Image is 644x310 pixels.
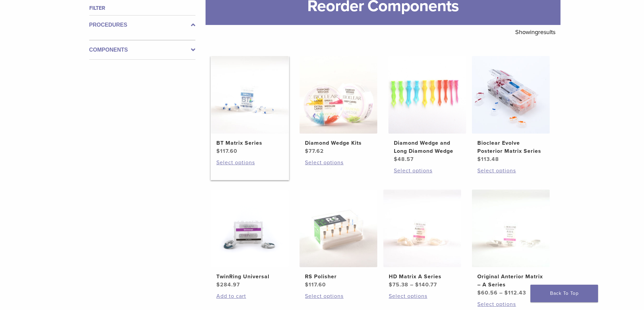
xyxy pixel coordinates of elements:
[530,285,598,302] a: Back To Top
[383,190,462,289] a: HD Matrix A SeriesHD Matrix A Series
[89,46,195,54] label: Components
[504,289,526,296] bdi: 112.43
[394,156,398,163] span: $
[394,167,461,175] a: Select options for “Diamond Wedge and Long Diamond Wedge”
[477,273,544,289] h2: Original Anterior Matrix – A Series
[477,156,499,163] bdi: 113.48
[300,190,377,267] img: RS Polisher
[394,139,461,155] h2: Diamond Wedge and Long Diamond Wedge
[216,281,240,288] bdi: 284.97
[216,148,237,154] bdi: 117.60
[89,21,195,29] label: Procedures
[472,190,550,267] img: Original Anterior Matrix - A Series
[415,281,419,288] span: $
[211,56,289,134] img: BT Matrix Series
[305,281,326,288] bdi: 117.60
[305,159,372,167] a: Select options for “Diamond Wedge Kits”
[477,289,498,296] bdi: 60.56
[305,139,372,147] h2: Diamond Wedge Kits
[211,190,289,289] a: TwinRing UniversalTwinRing Universal $284.97
[415,281,437,288] bdi: 140.77
[305,148,324,154] bdi: 77.62
[394,156,414,163] bdi: 48.57
[477,300,544,308] a: Select options for “Original Anterior Matrix - A Series”
[389,292,456,300] a: Select options for “HD Matrix A Series”
[216,159,283,167] a: Select options for “BT Matrix Series”
[515,25,555,39] p: Showing results
[216,273,283,281] h2: TwinRing Universal
[89,4,195,12] h4: Filter
[477,156,481,163] span: $
[305,148,309,154] span: $
[389,273,456,281] h2: HD Matrix A Series
[216,292,283,300] a: Add to cart: “TwinRing Universal”
[216,281,220,288] span: $
[299,190,378,289] a: RS PolisherRS Polisher $117.60
[300,56,377,134] img: Diamond Wedge Kits
[216,139,283,147] h2: BT Matrix Series
[211,56,289,155] a: BT Matrix SeriesBT Matrix Series $117.60
[389,281,392,288] span: $
[477,167,544,175] a: Select options for “Bioclear Evolve Posterior Matrix Series”
[389,281,408,288] bdi: 75.38
[388,56,466,134] img: Diamond Wedge and Long Diamond Wedge
[472,56,550,163] a: Bioclear Evolve Posterior Matrix SeriesBioclear Evolve Posterior Matrix Series $113.48
[477,139,544,155] h2: Bioclear Evolve Posterior Matrix Series
[499,289,503,296] span: –
[305,281,309,288] span: $
[477,289,481,296] span: $
[305,292,372,300] a: Select options for “RS Polisher”
[504,289,508,296] span: $
[216,148,220,154] span: $
[472,190,550,297] a: Original Anterior Matrix - A SeriesOriginal Anterior Matrix – A Series
[299,56,378,155] a: Diamond Wedge KitsDiamond Wedge Kits $77.62
[388,56,467,163] a: Diamond Wedge and Long Diamond WedgeDiamond Wedge and Long Diamond Wedge $48.57
[211,190,289,267] img: TwinRing Universal
[410,281,413,288] span: –
[472,56,550,134] img: Bioclear Evolve Posterior Matrix Series
[305,273,372,281] h2: RS Polisher
[383,190,461,267] img: HD Matrix A Series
